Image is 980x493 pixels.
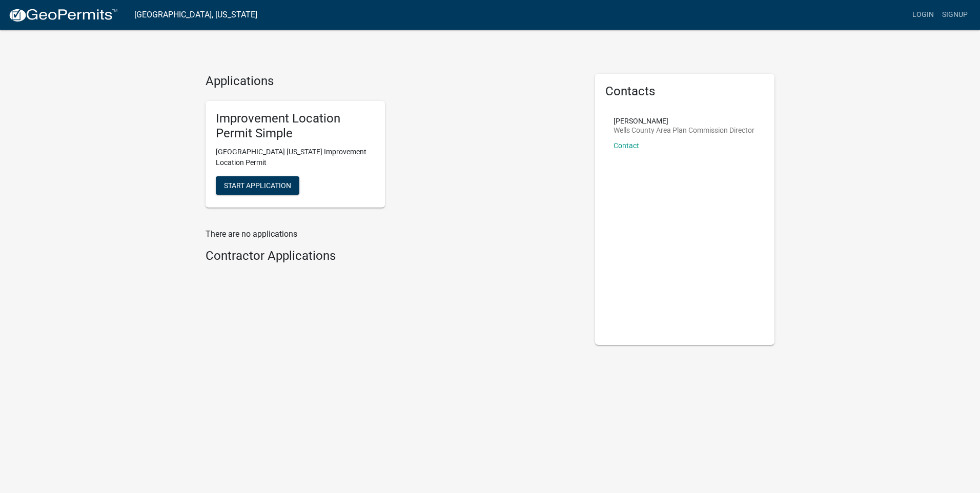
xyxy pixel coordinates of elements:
a: Contact [614,141,639,150]
a: [GEOGRAPHIC_DATA], [US_STATE] [134,6,257,24]
h5: Contacts [605,84,764,99]
p: Wells County Area Plan Commission Director [614,127,754,134]
button: Start Application [216,176,299,195]
p: [GEOGRAPHIC_DATA] [US_STATE] Improvement Location Permit [216,147,375,168]
p: There are no applications [206,228,580,240]
h4: Applications [206,74,580,89]
h4: Contractor Applications [206,249,580,263]
h5: Improvement Location Permit Simple [216,111,375,141]
p: [PERSON_NAME] [614,117,754,125]
span: Start Application [224,181,291,190]
wm-workflow-list-section: Contractor Applications [206,249,580,268]
wm-workflow-list-section: Applications [206,74,580,216]
a: Login [908,5,938,25]
a: Signup [938,5,972,25]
